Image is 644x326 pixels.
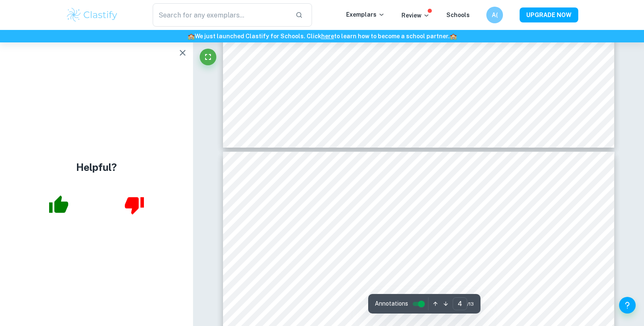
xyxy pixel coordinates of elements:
button: A( [486,7,503,23]
button: UPGRADE NOW [520,7,578,22]
span: 🏫 [188,33,195,40]
img: Clastify logo [66,7,119,23]
p: Review [401,11,430,20]
p: Exemplars [346,10,385,19]
button: Fullscreen [200,49,216,65]
span: / 13 [467,300,474,308]
span: Annotations [375,299,408,308]
button: Help and Feedback [619,297,636,314]
a: Schools [446,12,470,18]
h6: A( [490,10,500,20]
input: Search for any exemplars... [153,3,289,27]
h4: Helpful? [76,160,117,175]
a: here [321,33,334,40]
h6: We just launched Clastify for Schools. Click to learn how to become a school partner. [2,32,642,41]
span: 🏫 [450,33,457,40]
